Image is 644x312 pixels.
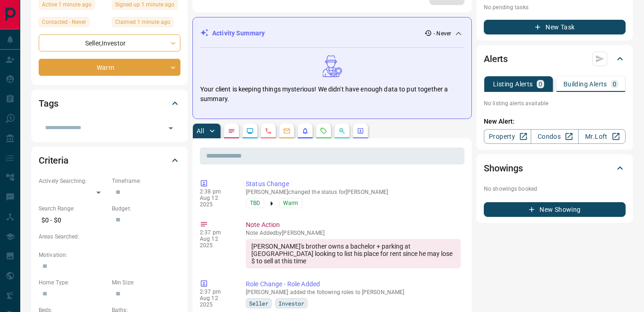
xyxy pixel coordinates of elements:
div: Activity Summary- Never [200,25,464,42]
div: Warm [39,59,180,76]
p: Budget: [112,204,180,213]
span: Warm [283,199,298,208]
p: Status Change [246,179,461,189]
h2: Criteria [39,153,69,168]
button: New Showing [484,202,626,217]
div: Showings [484,157,626,179]
svg: Calls [265,127,272,135]
p: No showings booked [484,185,626,193]
p: No listing alerts available [484,99,626,108]
div: Seller , Investor [39,34,180,51]
svg: Lead Browsing Activity [246,127,254,135]
a: Property [484,129,531,144]
p: [PERSON_NAME] changed the status for [PERSON_NAME] [246,189,461,195]
span: Claimed 1 minute ago [115,17,170,27]
p: - Never [434,29,451,38]
span: TBD [250,199,260,208]
p: Motivation: [39,251,180,259]
p: Note Added by [PERSON_NAME] [246,230,461,236]
div: Criteria [39,149,180,171]
p: Note Action [246,220,461,230]
p: 0 [539,81,542,87]
p: Actively Searching: [39,177,107,185]
p: Building Alerts [563,81,607,87]
svg: Opportunities [338,127,346,135]
a: Condos [531,129,578,144]
p: Min Size: [112,278,180,287]
p: Aug 12 2025 [200,195,232,208]
p: 2:38 pm [200,188,232,195]
h2: Alerts [484,51,508,66]
h2: Tags [39,96,58,111]
span: Seller [249,299,268,308]
p: Timeframe: [112,177,180,185]
h2: Showings [484,161,523,176]
div: [PERSON_NAME]'s brother owns a bachelor + parking at [GEOGRAPHIC_DATA] looking to list his place ... [246,239,461,268]
p: Aug 12 2025 [200,236,232,249]
p: Home Type: [39,278,107,287]
p: Areas Searched: [39,233,180,241]
p: $0 - $0 [39,213,107,228]
svg: Notes [228,127,235,135]
p: 0 [613,81,616,87]
a: Mr.Loft [578,129,626,144]
div: Tags [39,92,180,114]
div: Tue Aug 12 2025 [112,17,180,30]
svg: Emails [283,127,290,135]
button: Open [164,122,177,135]
p: Aug 12 2025 [200,295,232,308]
p: No pending tasks [484,0,626,14]
p: [PERSON_NAME] added the following roles to [PERSON_NAME] [246,289,461,295]
p: Your client is keeping things mysterious! We didn't have enough data to put together a summary. [200,85,464,104]
p: 2:37 pm [200,229,232,236]
p: All [197,128,204,134]
p: Search Range: [39,204,107,213]
button: New Task [484,20,626,34]
svg: Agent Actions [357,127,364,135]
svg: Requests [320,127,327,135]
div: Alerts [484,48,626,70]
span: Investor [278,299,304,308]
span: Contacted - Never [42,17,86,27]
p: Activity Summary [212,28,265,38]
svg: Listing Alerts [302,127,309,135]
p: Role Change - Role Added [246,279,461,289]
p: Listing Alerts [493,81,533,87]
p: 2:37 pm [200,289,232,295]
p: New Alert: [484,117,626,126]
